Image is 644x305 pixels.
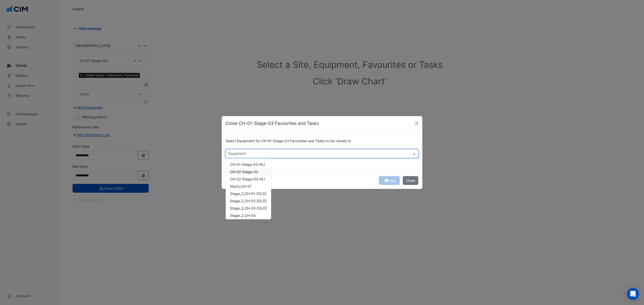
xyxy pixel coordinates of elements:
button: Close [403,176,418,185]
h6: Select Equipment for CH-01-Stage-03 Favourites and Tasks to be cloned to [226,139,418,143]
span: Hoyts_CH-01 [230,184,251,188]
h5: Clone CH-01-Stage-03 Favourites and Tasks [226,120,319,127]
button: Select All [226,158,241,164]
span: Stage_2_CH-02-[OLD] [230,199,267,203]
span: CH-02-Stage-03 [230,170,258,174]
div: Equipment [228,151,246,157]
span: CH-02-Stage-03-HLI [230,177,265,181]
span: Stage_2_CH-01-[OLD] [230,191,266,196]
div: Open Intercom Messenger [627,288,639,300]
button: Close [413,120,420,127]
span: CH-01-Stage-03-HLI [230,162,265,167]
span: Stage_2_CH-04 [230,213,256,218]
ng-dropdown-panel: Options list [226,159,271,219]
span: Stage_2_CH-03-[OLD] [230,206,267,210]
